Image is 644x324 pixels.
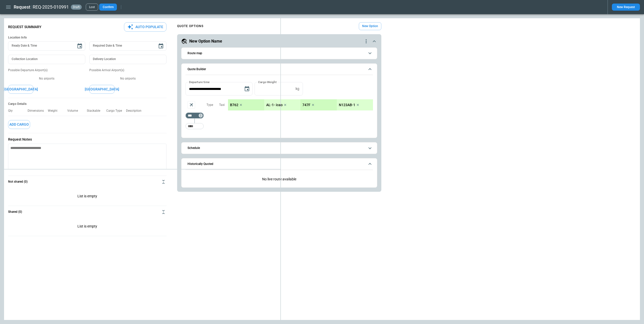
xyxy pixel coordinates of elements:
[189,39,222,44] h5: New Option Name
[612,4,640,11] button: New Request
[266,103,283,107] p: AL-1- icao
[185,123,204,129] div: Too short
[8,218,167,236] div: Not shared (0)
[87,109,104,113] p: Stackable
[89,68,167,72] p: Possible Arrival Airport(s)
[185,142,373,154] button: Schedule
[67,109,82,113] p: Volume
[188,146,200,150] h6: Schedule
[181,38,377,44] button: New Option Namequote-option-actions
[156,41,166,51] button: Choose date
[171,20,387,194] div: scrollable content
[185,64,373,75] button: Quote Builder
[296,87,299,91] p: kg
[219,103,225,107] p: Taxi
[89,77,167,81] p: No airports
[8,85,33,94] button: [GEOGRAPHIC_DATA]
[8,176,167,188] button: Not shared (0)
[28,109,48,113] p: Dimensions
[89,85,115,94] button: [GEOGRAPHIC_DATA]
[359,22,381,30] button: New Option
[185,112,204,119] div: Too short
[33,4,69,10] h2: REQ-2025-010991
[206,103,213,107] p: Type
[106,109,126,113] p: Cargo Type
[48,109,61,113] p: Weight
[8,25,41,29] p: Request Summary
[8,102,167,106] h6: Cargo Details
[8,188,167,206] p: List is empty
[8,206,167,218] button: Shared (0)
[75,41,85,51] button: Choose date
[188,162,213,166] h6: Historically Quoted
[189,80,210,84] label: Departure time
[126,109,146,113] p: Description
[86,4,98,11] button: Lost
[8,120,30,129] button: Add Cargo
[339,103,355,107] p: N123AB-1
[188,52,202,55] h6: Route map
[124,22,167,32] button: Auto Populate
[99,4,117,11] button: Confirm
[228,99,373,110] div: scrollable content
[242,84,252,94] button: Choose date, selected date is Aug 18, 2025
[230,103,238,107] p: B762
[8,137,167,142] p: Request Notes
[8,218,167,236] p: List is empty
[8,36,167,40] h6: Location Info
[185,158,373,170] button: Historically Quoted
[185,82,373,132] div: Quote Builder
[302,103,310,107] p: 747F
[188,68,206,71] h6: Quote Builder
[8,188,167,206] div: Not shared (0)
[8,77,85,81] p: No airports
[8,68,85,72] p: Possible Departure Airport(s)
[363,38,369,44] div: quote-option-actions
[185,173,373,185] p: No live route available
[8,180,28,183] h6: Not shared (0)
[177,25,203,27] h4: QUOTE OPTIONS
[8,109,17,113] p: Qty
[188,101,195,109] span: Aircraft selection
[8,210,22,214] h6: Shared (0)
[185,173,373,185] div: Historically Quoted
[14,4,30,10] h1: Request
[72,5,81,9] span: draft
[185,48,373,59] button: Route map
[258,80,277,84] label: Cargo Weight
